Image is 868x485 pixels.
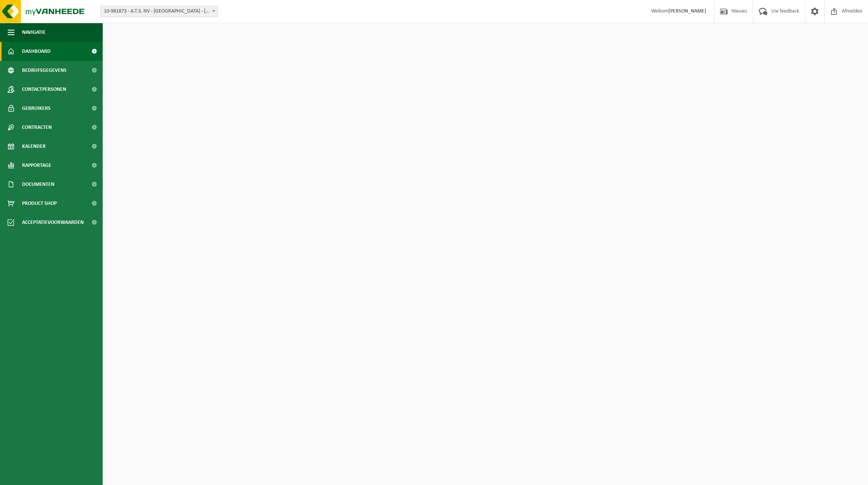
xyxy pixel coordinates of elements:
span: 10-981873 - A.T.S. NV - LANGERBRUGGE - GENT [101,6,218,17]
span: Contactpersonen [22,80,66,99]
span: Bedrijfsgegevens [22,61,67,80]
span: Acceptatievoorwaarden [22,213,84,232]
span: Contracten [22,118,52,137]
span: Dashboard [22,42,51,61]
span: Gebruikers [22,99,51,118]
span: Documenten [22,175,54,194]
span: Navigatie [22,23,46,42]
span: Kalender [22,137,46,156]
span: Rapportage [22,156,51,175]
span: 10-981873 - A.T.S. NV - LANGERBRUGGE - GENT [100,6,218,17]
span: Product Shop [22,194,57,213]
strong: [PERSON_NAME] [668,8,706,14]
